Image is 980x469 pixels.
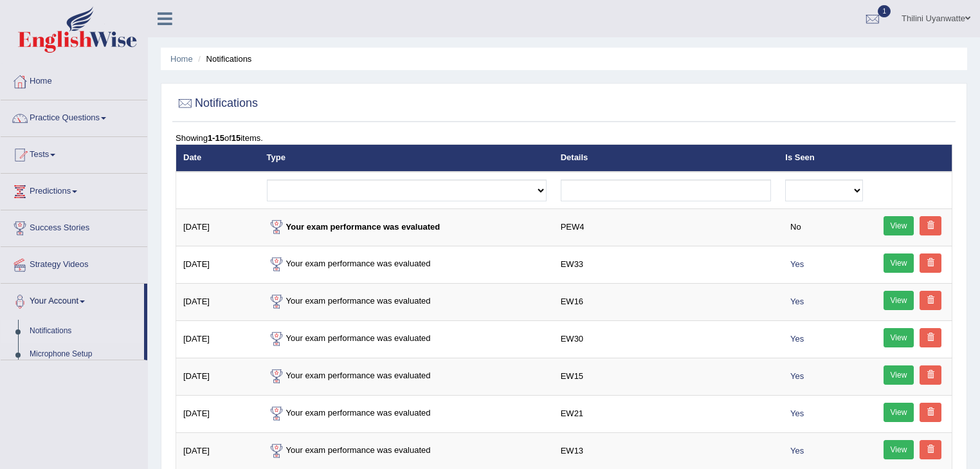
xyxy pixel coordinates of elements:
td: [DATE] [176,395,260,432]
a: Is Seen [785,152,815,162]
td: EW15 [554,358,779,395]
h2: Notifications [176,94,258,113]
a: View [884,291,914,310]
a: View [884,403,914,422]
a: Details [561,152,588,162]
b: 15 [231,133,240,143]
a: View [884,328,914,347]
b: 1-15 [208,133,224,143]
span: Yes [785,257,809,271]
span: Yes [785,444,809,457]
a: Date [183,152,201,162]
td: Your exam performance was evaluated [260,358,554,395]
a: Delete [920,403,941,422]
a: Your Account [1,284,144,316]
a: Practice Questions [1,100,147,133]
a: View [884,253,914,273]
a: Delete [920,365,941,385]
td: EW30 [554,320,779,358]
a: Notifications [24,320,144,343]
span: 1 [878,5,891,17]
td: EW33 [554,246,779,283]
td: [DATE] [176,246,260,283]
td: Your exam performance was evaluated [260,246,554,283]
a: Delete [920,440,941,459]
td: [DATE] [176,358,260,395]
td: Your exam performance was evaluated [260,283,554,320]
a: Predictions [1,174,147,206]
a: Type [267,152,286,162]
a: Delete [920,216,941,235]
li: Notifications [195,53,251,65]
a: Success Stories [1,210,147,243]
a: Delete [920,291,941,310]
td: Your exam performance was evaluated [260,395,554,432]
td: EW21 [554,395,779,432]
strong: Your exam performance was evaluated [267,222,440,232]
a: Strategy Videos [1,247,147,279]
td: EW16 [554,283,779,320]
div: Showing of items. [176,132,952,144]
a: View [884,440,914,459]
td: Your exam performance was evaluated [260,320,554,358]
span: Yes [785,295,809,308]
a: Microphone Setup [24,343,144,366]
td: [DATE] [176,208,260,246]
td: [DATE] [176,320,260,358]
a: View [884,365,914,385]
span: Yes [785,369,809,383]
span: Yes [785,332,809,345]
a: Home [170,54,193,64]
span: No [785,220,806,234]
a: Home [1,64,147,96]
td: PEW4 [554,208,779,246]
a: Delete [920,328,941,347]
a: Delete [920,253,941,273]
a: View [884,216,914,235]
a: Tests [1,137,147,169]
span: Yes [785,407,809,420]
td: [DATE] [176,283,260,320]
